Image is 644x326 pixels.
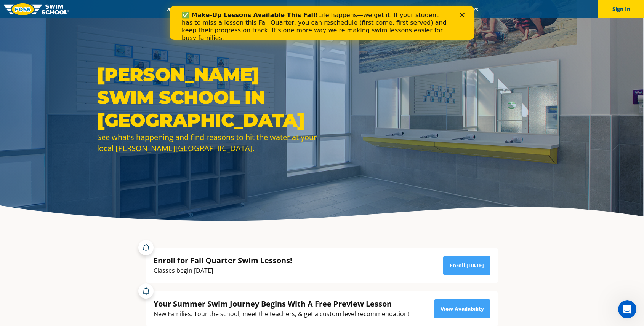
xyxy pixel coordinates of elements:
[154,266,292,276] div: Classes begin [DATE]
[159,6,207,13] a: 2025 Calendar
[154,255,292,266] div: Enroll for Fall Quarter Swim Lessons!
[239,6,306,13] a: Swim Path® Program
[154,309,409,319] div: New Families: Tour the school, meet the teachers, & get a custom level recommendation!
[348,6,429,13] a: Swim Like [PERSON_NAME]
[618,300,636,318] iframe: Intercom live chat
[453,6,485,13] a: Careers
[290,7,298,11] div: Close
[97,132,318,154] div: See what’s happening and find reasons to hit the water at your local [PERSON_NAME][GEOGRAPHIC_DATA].
[207,6,239,13] a: Schools
[443,256,490,275] a: Enroll [DATE]
[97,63,318,132] h1: [PERSON_NAME] Swim School in [GEOGRAPHIC_DATA]
[429,6,453,13] a: Blog
[170,6,474,40] iframe: Intercom live chat banner
[12,5,280,36] div: Life happens—we get it. If your student has to miss a lesson this Fall Quarter, you can reschedul...
[434,299,490,318] a: View Availability
[12,5,149,13] b: ✅ Make-Up Lessons Available This Fall!
[306,6,349,13] a: About FOSS
[4,3,69,15] img: FOSS Swim School Logo
[154,299,409,309] div: Your Summer Swim Journey Begins With A Free Preview Lesson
